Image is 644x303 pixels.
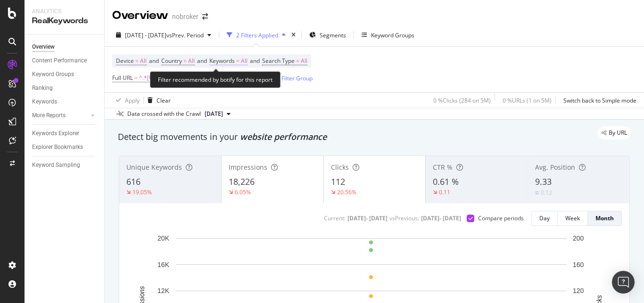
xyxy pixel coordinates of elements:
[250,57,260,65] span: and
[229,176,255,187] span: 18,226
[157,234,170,242] text: 20K
[32,69,74,79] div: Keyword Groups
[205,110,223,118] span: 2025 Sep. 1st
[32,97,57,107] div: Keywords
[188,54,195,68] span: All
[134,74,138,82] span: =
[201,108,234,120] button: [DATE]
[573,234,584,242] text: 200
[289,30,297,40] div: times
[126,163,182,172] span: Unique Keywords
[126,176,140,187] span: 616
[270,74,313,82] div: Add Filter Group
[347,214,388,222] div: [DATE] - [DATE]
[588,211,622,226] button: Month
[573,261,584,268] text: 160
[125,31,166,39] span: [DATE] - [DATE]
[305,27,350,43] button: Segments
[541,189,552,197] div: 0.12
[565,214,580,222] div: Week
[32,8,97,16] div: Analytics
[32,97,98,107] a: Keywords
[149,57,159,65] span: and
[324,214,346,222] div: Current:
[32,129,79,139] div: Keywords Explorer
[558,211,588,226] button: Week
[183,57,187,65] span: =
[132,188,152,196] div: 19.05%
[598,126,631,139] div: legacy label
[421,214,461,222] div: [DATE] - [DATE]
[32,142,83,152] div: Explorer Bookmarks
[127,110,201,118] div: Data crossed with the Crawl
[235,188,251,196] div: 6.05%
[161,57,182,65] span: Country
[32,129,98,139] a: Keywords Explorer
[157,96,171,104] div: Clear
[535,163,575,172] span: Avg. Position
[439,188,450,196] div: 0.11
[125,96,140,104] div: Apply
[358,27,418,43] button: Keyword Groups
[531,211,558,226] button: Day
[223,27,289,43] button: 2 Filters Applied
[296,57,299,65] span: =
[112,74,133,82] span: Full URL
[229,163,267,172] span: Impressions
[331,163,349,172] span: Clicks
[139,71,207,85] span: ^.*[URL][DOMAIN_NAME]
[32,56,98,66] a: Content Performance
[535,176,552,187] span: 9.33
[32,42,98,52] a: Overview
[116,57,134,65] span: Device
[433,96,491,104] div: 0 % Clicks ( 284 on 5M )
[32,83,53,93] div: Ranking
[320,31,346,39] span: Segments
[609,130,627,136] span: By URL
[32,69,98,79] a: Keyword Groups
[32,42,55,52] div: Overview
[539,214,550,222] div: Day
[135,57,139,65] span: =
[371,31,414,39] div: Keyword Groups
[32,16,97,26] div: RealKeywords
[560,93,636,108] button: Switch back to Simple mode
[612,271,635,294] div: Open Intercom Messenger
[236,31,278,39] div: 2 Filters Applied
[433,163,453,172] span: CTR %
[140,54,147,68] span: All
[32,160,98,170] a: Keyword Sampling
[32,142,98,152] a: Explorer Bookmarks
[32,111,88,121] a: More Reports
[112,27,215,43] button: [DATE] - [DATE]vsPrev. Period
[535,191,539,194] img: Equal
[209,57,235,65] span: Keywords
[172,12,198,21] div: nobroker
[595,214,614,222] div: Month
[563,96,636,104] div: Switch back to Simple mode
[503,96,552,104] div: 0 % URLs ( 1 on 5M )
[166,31,204,39] span: vs Prev. Period
[241,54,248,68] span: All
[573,287,584,294] text: 120
[144,93,171,108] button: Clear
[32,111,66,121] div: More Reports
[157,261,170,268] text: 16K
[197,57,207,65] span: and
[32,83,98,93] a: Ranking
[157,287,170,294] text: 12K
[112,93,140,108] button: Apply
[150,71,281,88] div: Filter recommended by botify for this report
[389,214,419,222] div: vs Previous :
[202,13,208,20] div: arrow-right-arrow-left
[433,176,459,187] span: 0.61 %
[112,8,168,24] div: Overview
[257,72,313,84] button: Add Filter Group
[337,188,356,196] div: 20.56%
[478,214,524,222] div: Compare periods
[236,57,239,65] span: =
[32,56,87,66] div: Content Performance
[32,160,80,170] div: Keyword Sampling
[301,54,307,68] span: All
[331,176,345,187] span: 112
